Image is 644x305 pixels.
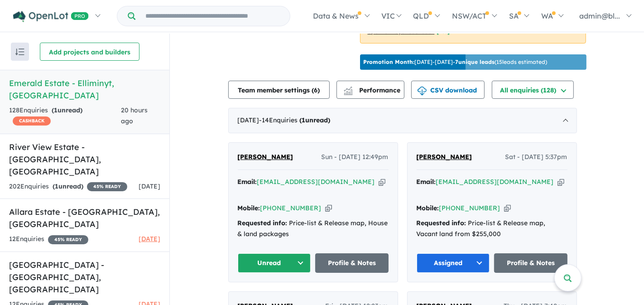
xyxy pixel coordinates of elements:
strong: Mobile: [417,204,439,212]
h5: Emerald Estate - Elliminyt , [GEOGRAPHIC_DATA] [9,77,160,102]
button: Copy [504,203,511,213]
p: [DATE] - [DATE] - ( 15 leads estimated) [364,58,548,66]
button: All enquiries (128) [492,81,574,99]
div: Price-list & Release map, Vacant land from $255,000 [417,218,567,240]
span: Sun - [DATE] 12:49pm [322,152,389,163]
div: [DATE] [228,108,577,133]
span: - 14 Enquir ies [260,116,331,124]
span: [PERSON_NAME] [238,153,293,161]
button: Add projects and builders [40,43,139,61]
a: [EMAIL_ADDRESS][DOMAIN_NAME] [436,178,554,186]
h5: River View Estate - [GEOGRAPHIC_DATA] , [GEOGRAPHIC_DATA] [9,141,160,178]
strong: Email: [417,178,436,186]
a: [PERSON_NAME] [238,152,293,163]
strong: ( unread) [300,116,331,124]
img: download icon [418,87,427,96]
a: [PHONE_NUMBER] [439,204,500,212]
button: Team member settings (6) [228,81,330,99]
h5: [GEOGRAPHIC_DATA] - [GEOGRAPHIC_DATA] , [GEOGRAPHIC_DATA] [9,259,160,295]
div: Price-list & Release map, House & land packages [238,218,389,240]
button: Performance [336,81,404,99]
div: 12 Enquir ies [9,234,88,245]
div: 202 Enquir ies [9,181,127,192]
span: CASHBACK [13,116,51,126]
span: [DATE] [139,235,160,243]
button: CSV download [411,81,485,99]
span: 20 hours ago [121,106,148,125]
a: Profile & Notes [315,253,389,273]
img: bar-chart.svg [344,89,353,95]
strong: ( unread) [53,182,83,190]
span: Performance [345,86,401,94]
button: Unread [238,253,311,273]
span: 1 [302,116,306,124]
span: 45 % READY [87,182,127,191]
b: Promotion Month: [364,58,415,65]
span: 6 [314,86,317,94]
strong: Mobile: [238,204,260,212]
a: [PERSON_NAME] [417,152,472,163]
button: Copy [325,203,332,213]
span: admin@bl... [579,11,620,20]
a: [PHONE_NUMBER] [260,204,322,212]
span: 45 % READY [48,235,88,244]
input: Try estate name, suburb, builder or developer [137,6,288,26]
span: 1 [55,182,58,190]
strong: ( unread) [52,106,82,114]
img: line-chart.svg [344,87,352,92]
h5: Allara Estate - [GEOGRAPHIC_DATA] , [GEOGRAPHIC_DATA] [9,206,160,230]
button: Copy [557,177,564,187]
button: Assigned [417,253,490,273]
a: [EMAIL_ADDRESS][DOMAIN_NAME] [257,178,375,186]
strong: Requested info: [238,219,288,227]
div: 128 Enquir ies [9,105,121,127]
span: [PERSON_NAME] [417,153,472,161]
span: Sat - [DATE] 5:37pm [505,152,567,163]
b: 7 unique leads [456,58,495,65]
img: Openlot PRO Logo White [13,11,89,22]
span: 1 [54,106,58,114]
button: Copy [379,177,385,187]
img: sort.svg [15,48,24,55]
span: [DATE] [139,182,160,190]
strong: Email: [238,178,257,186]
a: Profile & Notes [494,253,567,273]
strong: Requested info: [417,219,466,227]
